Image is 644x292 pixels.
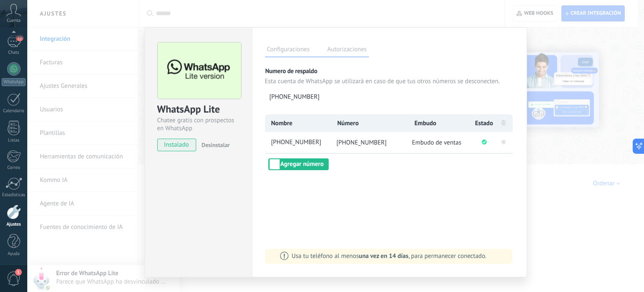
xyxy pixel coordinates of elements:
[157,116,240,132] div: Chatee gratis con prospectos en WhatsApp
[338,119,359,127] span: Número
[2,108,26,114] div: Calendario
[2,251,26,257] div: Ayuda
[292,252,487,260] span: Usa tu teléfono al menos , para permanecer conectado.
[270,138,330,147] span: +595 981 433588
[158,42,241,99] img: logo_main.png
[15,269,22,276] span: 1
[157,103,240,116] div: WhatsApp Lite
[412,139,462,147] span: Embudo de ventas
[270,93,320,101] span: [PHONE_NUMBER]
[265,67,514,75] p: Numero de respaldo
[265,89,358,104] button: [PHONE_NUMBER]
[325,45,369,57] label: Autorizaciones
[474,132,495,153] li: Conectado correctamente
[198,139,230,151] button: Desinstalar
[415,119,436,127] span: Embudo
[202,141,230,149] span: Desinstalar
[337,139,387,147] span: [PHONE_NUMBER]
[271,119,293,127] span: Nombre
[2,222,26,227] div: Ajustes
[2,78,26,86] div: WhatsApp
[2,138,26,143] div: Listas
[7,18,21,24] span: Cuenta
[359,252,408,260] span: una vez en 14 días
[268,158,329,170] button: Agregar número
[2,192,26,198] div: Estadísticas
[2,165,26,171] div: Correo
[2,50,26,55] div: Chats
[265,77,514,85] p: Esta cuenta de WhatsApp se utilizará en caso de que tus otros números se desconecten.
[475,119,493,127] span: Estado
[265,45,312,57] label: Configuraciones
[158,139,196,151] span: instalado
